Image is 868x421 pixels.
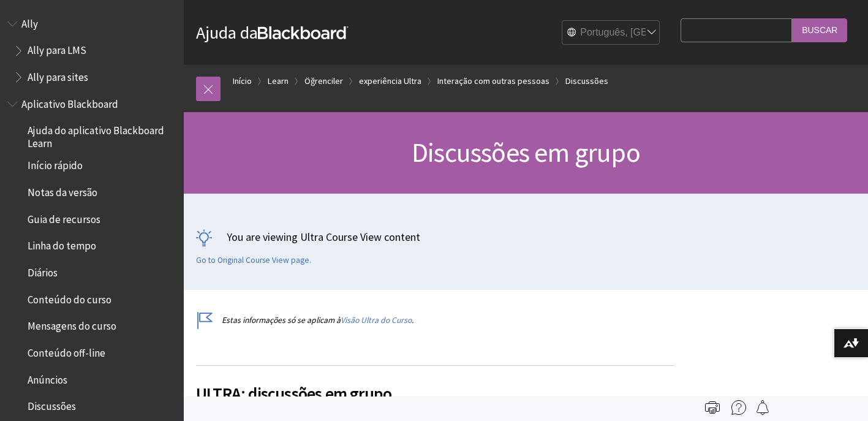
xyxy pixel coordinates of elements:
[28,236,96,252] span: Linha do tempo
[28,343,105,359] span: Conteúdo off-line
[28,209,100,226] span: Guia de recursos
[304,74,343,89] a: Öğrenciler
[28,182,97,199] span: Notas da versão
[258,26,349,39] strong: Blackboard
[28,40,86,57] span: Ally para LMS
[196,21,349,44] a: Ajuda daBlackboard
[233,74,252,89] a: Início
[196,365,674,406] h2: ULTRA: discussões em grupo
[565,74,608,89] a: Discussões
[7,13,176,88] nav: Book outline for Anthology Ally Help
[28,370,67,386] span: Anúncios
[705,400,720,415] img: Print
[731,400,746,415] img: More help
[28,121,175,150] span: Ajuda do aplicativo Blackboard Learn
[28,289,111,306] span: Conteúdo do curso
[359,74,421,89] a: experiência Ultra
[21,94,118,110] span: Aplicativo Blackboard
[196,255,311,266] a: Go to Original Course View page.
[28,67,88,83] span: Ally para sites
[437,74,549,89] a: Interação com outras pessoas
[341,315,412,325] a: Visão Ultra do Curso
[21,13,38,30] span: Ally
[28,316,116,333] span: Mensagens do curso
[28,156,83,172] span: Início rápido
[196,314,674,326] p: Estas informações só se aplicam à .
[755,400,770,415] img: Follow this page
[562,21,660,45] select: Site Language Selector
[792,18,847,42] input: Buscar
[196,229,856,245] p: You are viewing Ultra Course View content
[268,74,289,89] a: Learn
[28,262,58,279] span: Diários
[28,396,76,413] span: Discussões
[412,135,640,169] span: Discussões em grupo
